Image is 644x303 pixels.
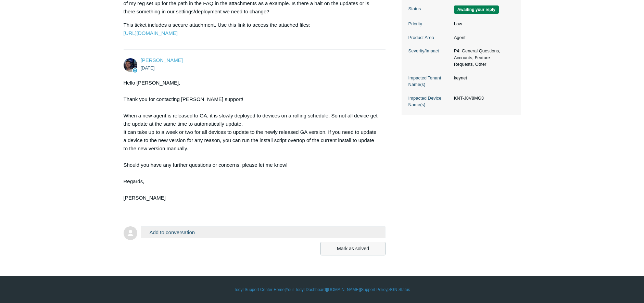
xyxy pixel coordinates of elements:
[320,242,386,255] button: Mark as solved
[124,287,521,293] div: | | | |
[408,5,451,12] dt: Status
[124,30,178,36] a: [URL][DOMAIN_NAME]
[389,287,410,293] a: SGN Status
[451,21,514,27] dd: Low
[451,34,514,41] dd: Agent
[124,21,379,37] p: This ticket includes a secure attachment. Use this link to access the attached files:
[141,226,386,238] button: Add to conversation
[361,287,387,293] a: Support Policy
[451,75,514,81] dd: keynet
[451,95,514,102] dd: KNT-J8V8MG3
[454,5,499,14] span: We are waiting for you to respond
[124,79,379,202] div: Hello [PERSON_NAME], Thank you for contacting [PERSON_NAME] support! When a new agent is released...
[408,21,451,27] dt: Priority
[234,287,285,293] a: Todyl Support Center Home
[327,287,360,293] a: [DOMAIN_NAME]
[451,48,514,68] dd: P4: General Questions, Accounts, Feature Requests, Other
[408,75,451,88] dt: Impacted Tenant Name(s)
[141,57,183,63] a: [PERSON_NAME]
[286,287,326,293] a: Your Todyl Dashboard
[408,48,451,54] dt: Severity/Impact
[141,57,183,63] span: Connor Davis
[141,65,155,71] time: 09/03/2025, 14:59
[408,95,451,108] dt: Impacted Device Name(s)
[408,34,451,41] dt: Product Area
